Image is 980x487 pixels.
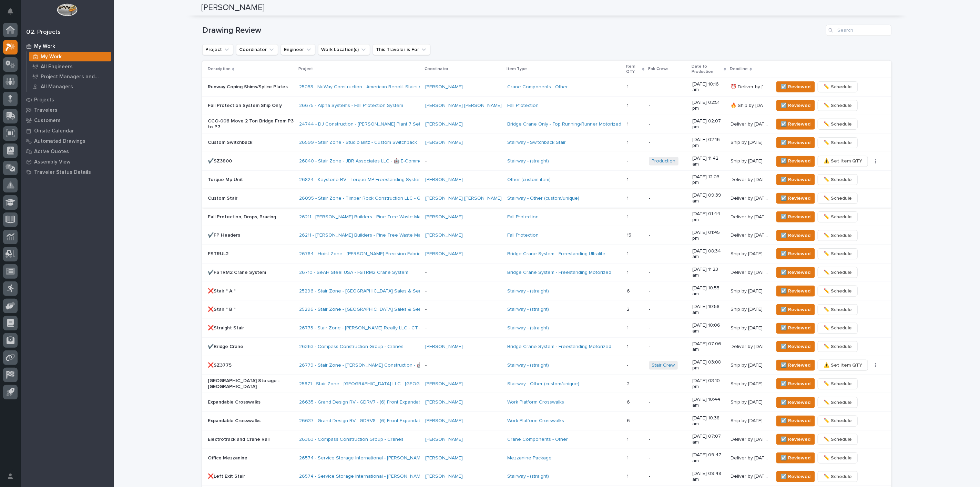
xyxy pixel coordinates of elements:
a: Assembly View [21,157,114,167]
p: [DATE] 10:16 am [693,81,725,93]
tr: ✔️FSTRM2 Crane System26710 - SeAH Steel USA - FSTRM2 Crane System -Bridge Crane System - Freestan... [202,263,891,282]
p: Deliver by [DATE] [731,213,770,220]
a: 25053 - NuWay Construction - American Renolit Stairs Guardrail and Roof Ladder [299,84,478,90]
button: ☑️ Reviewed [776,267,815,278]
span: ✏️ Schedule [824,120,852,128]
button: ✏️ Schedule [818,397,858,408]
a: Stairway - (straight) [507,288,549,294]
p: Onsite Calendar [34,128,74,134]
tr: CCO-006 Move 2 Ton Bridge From P3 to P724744 - DJ Construction - [PERSON_NAME] Plant 7 Setup [PER... [202,115,891,133]
p: ❌SZ3775 [208,362,294,368]
a: 25296 - Stair Zone - [GEOGRAPHIC_DATA] Sales & Service - [GEOGRAPHIC_DATA] Fire Training Cent [299,288,522,294]
a: Fall Protection [507,214,539,220]
a: Bridge Crane Only - Top Running/Runner Motorized [507,121,621,127]
p: Customers [34,118,61,124]
a: Automated Drawings [21,136,114,146]
a: 26710 - SeAH Steel USA - FSTRM2 Crane System [299,270,408,276]
a: Projects [21,95,114,105]
tr: ✔️FP Headers26211 - [PERSON_NAME] Builders - Pine Tree Waste Maintenance Garage [PERSON_NAME] Fal... [202,226,891,245]
p: Deliver by [DATE] [731,231,770,238]
span: ☑️ Reviewed [781,342,810,351]
span: ✏️ Schedule [824,176,852,184]
button: ✏️ Schedule [818,323,858,334]
span: ✏️ Schedule [824,417,852,425]
p: Custom Switchback [208,140,294,146]
button: ☑️ Reviewed [776,137,815,148]
a: Work Platform Crosswalks [507,399,564,405]
button: ☑️ Reviewed [776,360,815,371]
p: Ship by [DATE] [731,250,764,257]
span: ⚠️ Set Item QTY [824,157,862,165]
p: [DATE] 09:47 am [693,452,725,464]
p: Ship by [DATE] [731,380,764,387]
span: ☑️ Reviewed [781,398,810,407]
a: Crane Components - Other [507,437,568,443]
p: - [649,437,687,443]
p: Ship by [DATE] [731,157,764,164]
p: - [425,325,502,331]
a: Stair Crew [652,362,675,368]
p: Electrotrack and Crane Rail [208,437,294,443]
a: [PERSON_NAME] [425,121,463,127]
a: Project Managers and Engineers [27,72,114,81]
p: - [425,270,502,276]
button: ✏️ Schedule [818,378,858,389]
p: [DATE] 10:55 am [693,285,725,297]
span: ✏️ Schedule [824,250,852,258]
span: ☑️ Reviewed [781,435,810,444]
a: Stairway - Other (custom/unique) [507,196,579,201]
p: 6 [627,417,631,424]
tr: Torque Mp Unit26824 - Keystone RV - Torque MP Freestanding System [PERSON_NAME] Other (custom ite... [202,170,891,189]
tr: ❌Stair " B "25296 - Stair Zone - [GEOGRAPHIC_DATA] Sales & Service - [GEOGRAPHIC_DATA] Fire Train... [202,300,891,319]
button: Project [202,44,233,55]
a: [PERSON_NAME] [425,140,463,146]
a: 26840 - Stair Zone - JBR Associates LLC - 🤖 E-Commerce Stair Order [299,158,455,164]
a: Stairway - (straight) [507,307,549,312]
span: ☑️ Reviewed [781,139,810,147]
a: [PERSON_NAME] [425,84,463,90]
tr: Expandable Crosswalks26635 - Grand Design RV - GDRV7 - (6) Front Expandable Crosswalks [PERSON_NA... [202,393,891,412]
a: Bridge Crane System - Freestanding Motorized [507,344,611,350]
p: Deliver by [DATE] [731,435,770,443]
p: Expandable Crosswalks [208,399,294,405]
p: - [425,362,502,368]
tr: ❌SZ377526779 - Stair Zone - [PERSON_NAME] Construction - 🤖 E-Commerce Stair Order -Stairway - (st... [202,356,891,375]
p: Projects [34,97,54,103]
p: 1 [627,101,630,109]
p: [DATE] 01:44 pm [693,211,725,223]
button: ✏️ Schedule [818,286,858,297]
button: Work Location(s) [318,44,370,55]
p: 1 [627,120,630,127]
a: [PERSON_NAME] [425,232,463,238]
p: [DATE] 07:06 am [693,341,725,353]
button: ☑️ Reviewed [776,397,815,408]
a: Production [652,158,676,164]
a: 26363 - Compass Construction Group - Cranes [299,344,404,350]
p: ❌Stair " B " [208,307,294,312]
button: Notifications [3,4,18,19]
span: ✏️ Schedule [824,83,852,91]
p: [DATE] 11:42 am [693,156,725,167]
a: [PERSON_NAME] [425,344,463,350]
span: ☑️ Reviewed [781,306,810,314]
p: - [649,84,687,90]
p: - [425,158,502,164]
span: ☑️ Reviewed [781,268,810,277]
span: ✏️ Schedule [824,194,852,202]
p: Travelers [34,107,58,113]
p: 1 [627,268,630,276]
p: - [649,270,687,276]
button: ✏️ Schedule [818,248,858,259]
p: 1 [627,176,630,183]
tr: Runway Coping Shims/Splice Plates25053 - NuWay Construction - American Renolit Stairs Guardrail a... [202,78,891,97]
button: ☑️ Reviewed [776,378,815,389]
span: ✏️ Schedule [824,342,852,351]
p: - [649,288,687,294]
button: ✏️ Schedule [818,434,858,445]
button: ☑️ Reviewed [776,211,815,222]
button: ✏️ Schedule [818,453,858,464]
span: ☑️ Reviewed [781,157,810,165]
span: ☑️ Reviewed [781,83,810,91]
button: ☑️ Reviewed [776,174,815,185]
span: ✏️ Schedule [824,101,852,110]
